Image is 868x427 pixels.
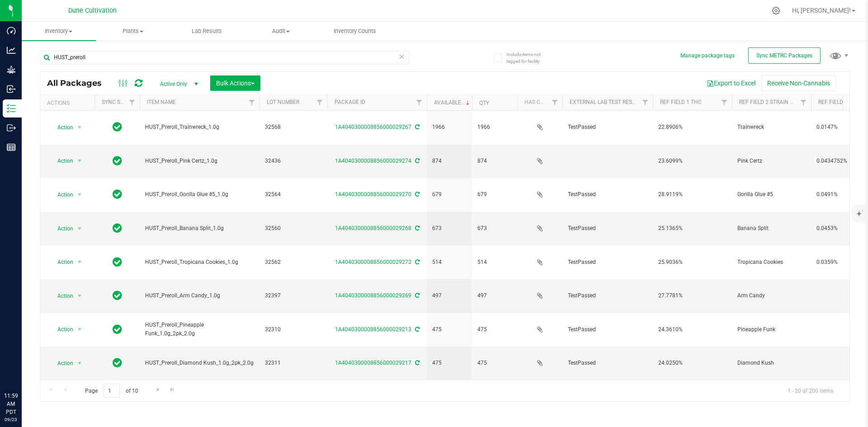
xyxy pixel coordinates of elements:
span: select [74,121,85,134]
span: 25.9036% [658,258,726,267]
span: Sync from Compliance System [414,225,420,231]
span: select [74,222,85,235]
span: 22.8906% [658,123,726,131]
span: 475 [432,325,467,334]
span: TestPassed [568,291,647,300]
span: Sync from Compliance System [414,360,420,366]
span: Dune Cultivation [68,7,117,14]
a: Filter [638,95,653,110]
span: TestPassed [568,359,647,367]
span: TestPassed [568,258,647,267]
span: Audit [244,27,317,35]
a: Filter [547,95,562,110]
a: Available [434,99,472,106]
a: 1A4040300008856000029269 [335,292,411,299]
a: 1A4040300008856000029217 [335,360,411,366]
span: 32311 [265,359,322,367]
inline-svg: Dashboard [7,26,16,35]
span: Banana Split [737,224,806,233]
span: Action [49,256,74,268]
span: Sync from Compliance System [414,191,420,197]
span: 32568 [265,123,322,131]
span: 497 [477,291,512,300]
iframe: Resource center [9,355,36,382]
span: select [74,188,85,201]
span: In Sync [113,188,122,201]
inline-svg: Inventory [7,104,16,113]
span: 32436 [265,157,322,165]
a: Audit [244,22,318,41]
span: Lab Results [179,27,234,35]
span: HUST_Preroll_Banana Split_1.0g [145,224,254,233]
span: Diamond Kush [737,359,806,367]
span: Page of 10 [77,384,146,398]
span: In Sync [113,155,122,167]
span: HUST_Preroll_Gorilla Glue #5_1.0g [145,190,254,199]
span: Sync from Compliance System [414,259,420,265]
input: Search Package ID, Item Name, SKU, Lot or Part Number... [40,51,409,64]
span: Pink Certz [737,157,806,165]
a: Ref Field 3 CBD [818,99,859,105]
span: 32562 [265,258,322,267]
a: Ref Field 2 Strain Name [739,99,805,105]
span: 514 [432,258,467,267]
a: Qty [479,100,489,106]
span: All Packages [47,78,111,88]
input: 1 [104,384,120,398]
inline-svg: Grow [7,65,16,74]
span: 1 - 20 of 200 items [780,384,840,397]
span: Pineapple Funk [737,325,806,334]
span: 25.1365% [658,224,726,233]
div: Manage settings [770,6,782,15]
span: Action [49,222,74,235]
span: 475 [477,325,512,334]
span: HUST_Preroll_Pink Certz_1.0g [145,157,254,165]
span: TestPassed [568,190,647,199]
span: Trainwreck [737,123,806,131]
span: In Sync [113,357,122,369]
span: select [74,323,85,336]
th: Has COA [517,95,562,111]
span: 514 [477,258,512,267]
span: In Sync [113,121,122,133]
span: select [74,290,85,302]
span: 1966 [477,123,512,131]
span: 497 [432,291,467,300]
span: Action [49,188,74,201]
span: select [74,155,85,167]
span: Sync METRC Packages [756,52,812,59]
span: Action [49,357,74,370]
a: Lot Number [267,99,299,105]
span: In Sync [113,289,122,302]
a: 1A4040300008856000029272 [335,259,411,265]
span: HUST_Preroll_Pineapple Funk_1.0g_2pk_2.0g [145,321,254,338]
span: Gorilla Glue #5 [737,190,806,199]
div: Actions [47,100,91,106]
span: 673 [432,224,467,233]
span: HUST_Preroll_Diamond Kush_1.0g_2pk_2.0g [145,359,254,367]
p: 11:59 AM PDT [4,392,18,416]
a: Go to the last page [166,384,179,396]
span: select [74,256,85,268]
a: Plants [96,22,170,41]
inline-svg: Outbound [7,123,16,132]
span: 24.0250% [658,359,726,367]
span: TestPassed [568,325,647,334]
a: Filter [717,95,732,110]
a: 1A4040300008856000029274 [335,158,411,164]
span: 874 [432,157,467,165]
a: Item Name [147,99,176,105]
inline-svg: Reports [7,143,16,152]
span: 24.3610% [658,325,726,334]
span: HUST_Preroll_Arm Candy_1.0g [145,291,254,300]
span: 679 [432,190,467,199]
a: External Lab Test Result [570,99,641,105]
button: Manage package tags [680,52,735,60]
a: Go to the next page [151,384,165,396]
span: 27.7781% [658,291,726,300]
a: 1A4040300008856000029213 [335,326,411,333]
span: Include items not tagged for facility [506,51,552,65]
a: 1A4040300008856000029267 [335,124,411,130]
span: Action [49,121,74,134]
span: Action [49,323,74,336]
